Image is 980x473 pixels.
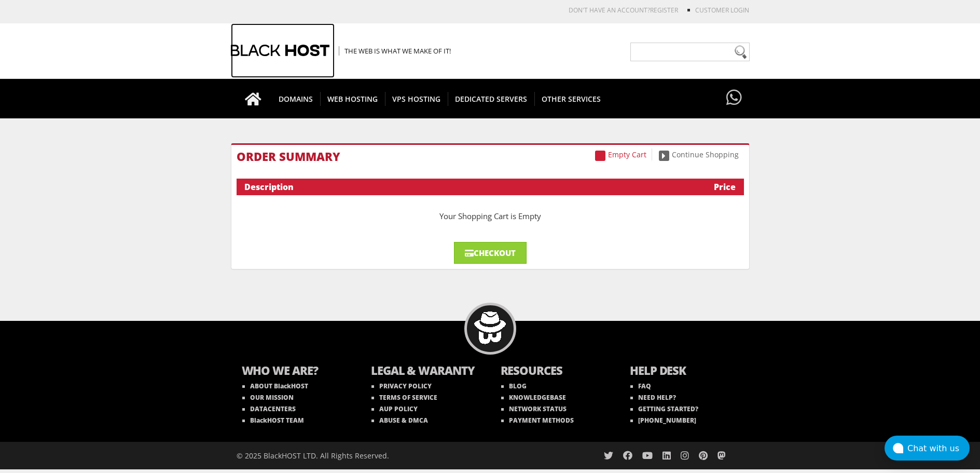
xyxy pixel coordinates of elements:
input: Need help? [630,43,750,61]
a: OUR MISSION [242,393,294,402]
div: Your Shopping Cart is Empty [237,200,744,232]
a: Customer Login [695,6,749,15]
a: REGISTER [650,6,678,15]
a: Have questions? [724,79,744,117]
a: Go to homepage [234,79,272,118]
div: Description [244,181,662,193]
h1: Order Summary [237,150,744,163]
a: BLOG [501,382,527,390]
span: WEB HOSTING [320,92,385,106]
div: © 2025 BlackHOST LTD. All Rights Reserved. [237,442,485,469]
a: Continue Shopping [654,148,744,160]
a: PAYMENT METHODS [501,416,574,425]
a: ABOUT BlackHOST [242,382,308,390]
a: VPS HOSTING [385,79,448,118]
img: BlackHOST mascont, Blacky. [474,312,506,344]
a: PRIVACY POLICY [371,382,432,390]
a: DATACENTERS [242,404,296,413]
a: TERMS OF SERVICE [371,393,437,402]
a: Checkout [454,242,527,264]
a: [PHONE_NUMBER] [630,416,696,425]
a: WEB HOSTING [320,79,385,118]
b: RESOURCES [501,362,610,381]
span: DEDICATED SERVERS [448,92,535,106]
b: LEGAL & WARANTY [371,362,480,381]
a: Empty Cart [590,148,652,160]
b: WHO WE ARE? [242,362,351,381]
a: ABUSE & DMCA [371,416,428,425]
a: KNOWLEDGEBASE [501,393,566,402]
span: The Web is what we make of it! [339,46,451,56]
li: Don't have an account? [553,6,678,15]
div: Price [662,181,736,193]
a: OTHER SERVICES [534,79,608,118]
a: DOMAINS [271,79,321,118]
a: FAQ [630,382,651,390]
a: DEDICATED SERVERS [448,79,535,118]
a: NETWORK STATUS [501,404,567,413]
a: AUP POLICY [371,404,418,413]
a: GETTING STARTED? [630,404,698,413]
div: Chat with us [907,443,970,453]
span: DOMAINS [271,92,321,106]
span: VPS HOSTING [385,92,448,106]
a: NEED HELP? [630,393,676,402]
b: HELP DESK [630,362,739,381]
span: OTHER SERVICES [534,92,608,106]
button: Chat with us [885,436,970,461]
a: BlackHOST TEAM [242,416,304,425]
